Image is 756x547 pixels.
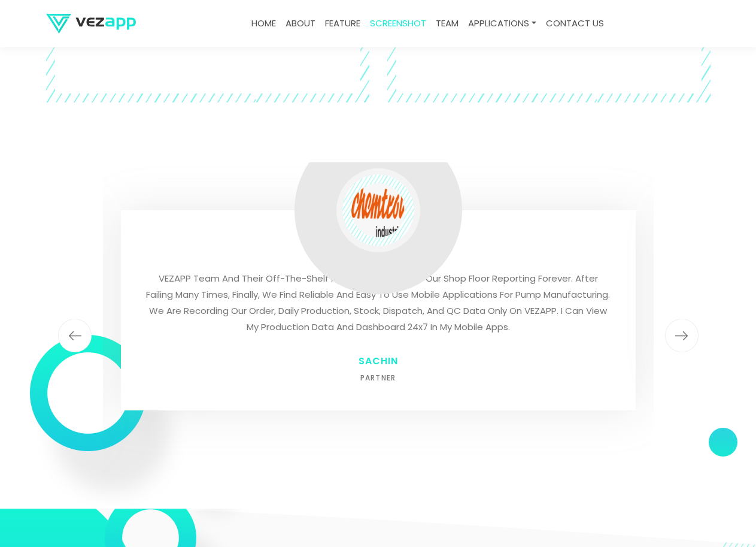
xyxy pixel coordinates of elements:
[145,370,612,386] h6: PARTNER
[320,12,365,35] a: feature
[247,12,281,35] a: Home
[58,319,92,352] img: back.png
[463,12,541,35] a: Applications
[46,14,136,34] img: logo
[665,319,699,352] img: next.png
[145,353,612,370] h3: SACHIN
[365,12,431,35] a: screenshot
[281,12,320,35] a: about
[145,270,612,335] p: VEZAPP Team and their Off-the-shelf Apps have changed our shop floor reporting forever. After fai...
[431,12,463,35] a: team
[541,12,609,35] a: contact us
